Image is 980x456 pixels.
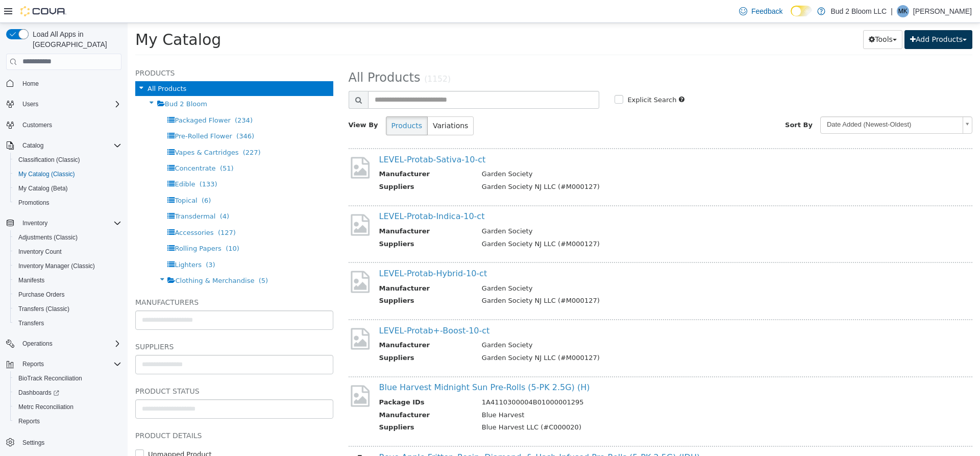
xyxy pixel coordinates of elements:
[109,109,127,117] span: (346)
[47,189,88,197] span: Transdermal
[47,93,103,101] span: Packaged Flower
[14,260,99,272] a: Inventory Manager (Classic)
[18,98,121,110] span: Users
[47,126,111,133] span: Vapes & Cartridges
[14,246,66,258] a: Inventory Count
[297,52,323,61] small: (1152)
[14,372,121,385] span: BioTrack Reconciliation
[22,100,38,108] span: Users
[2,357,126,371] button: Reports
[18,199,50,207] span: Promotions
[47,222,93,229] span: Rolling Papers
[258,93,300,112] button: Products
[22,141,43,150] span: Catalog
[252,216,347,229] th: Suppliers
[8,273,206,285] h5: Manufacturers
[300,93,346,112] button: Variations
[14,260,121,272] span: Inventory Manager (Classic)
[18,358,121,370] span: Reports
[14,197,54,209] a: Promotions
[18,437,48,449] a: Settings
[10,386,126,400] a: Dashboards
[252,146,347,159] th: Manufacturer
[8,406,206,419] h5: Product Details
[14,387,121,399] span: Dashboards
[10,181,126,196] button: My Catalog (Beta)
[347,317,822,330] td: Garden Society
[10,414,126,428] button: Reports
[252,303,362,313] a: LEVEL-Protab+-Boost-10-ct
[14,274,121,286] span: Manifests
[18,262,95,270] span: Inventory Manager (Classic)
[10,230,126,245] button: Adjustments (Classic)
[14,303,73,315] a: Transfers (Classic)
[14,154,121,166] span: Classification (Classic)
[47,238,74,246] span: Lighters
[14,415,121,427] span: Reports
[347,330,822,343] td: Garden Society NJ LLC (#M000127)
[18,417,40,425] span: Reports
[47,254,127,261] span: Clothing & Merchandise
[18,374,82,382] span: BioTrack Reconciliation
[347,260,822,273] td: Garden Society
[14,401,121,413] span: Metrc Reconciliation
[8,44,206,56] h5: Products
[347,216,822,229] td: Garden Society NJ LLC (#M000127)
[252,330,347,343] th: Suppliers
[18,358,48,370] button: Reports
[347,399,822,412] td: Blue Harvest LLC (#C000020)
[18,291,65,299] span: Purchase Orders
[252,317,347,330] th: Manufacturer
[18,77,121,90] span: Home
[14,197,121,209] span: Promotions
[47,157,67,165] span: Edible
[735,1,787,21] a: Feedback
[18,118,121,131] span: Customers
[14,387,63,399] a: Dashboards
[18,139,47,152] button: Catalog
[47,174,69,181] span: Topical
[10,371,126,386] button: BioTrack Reconciliation
[898,5,908,17] span: MK
[221,47,293,62] span: All Products
[10,259,126,273] button: Inventory Manager (Classic)
[14,274,48,286] a: Manifests
[693,94,831,110] span: Date Added (Newest-Oldest)
[693,93,845,111] a: Date Added (Newest-Oldest)
[221,98,251,106] span: View By
[18,217,52,229] button: Inventory
[78,238,87,246] span: (3)
[252,374,347,387] th: Package IDs
[913,5,972,17] p: [PERSON_NAME]
[18,426,84,437] label: Unmapped Product
[252,399,347,412] th: Suppliers
[221,246,244,271] img: missing-image.png
[10,196,126,210] button: Promotions
[18,389,59,397] span: Dashboards
[18,338,57,350] button: Operations
[347,203,822,216] td: Garden Society
[29,29,121,50] span: Load All Apps in [GEOGRAPHIC_DATA]
[10,316,126,330] button: Transfers
[18,184,68,193] span: My Catalog (Beta)
[98,222,112,229] span: (10)
[14,415,44,427] a: Reports
[18,139,121,152] span: Catalog
[791,6,812,16] input: Dark Mode
[347,387,822,400] td: Blue Harvest
[92,141,106,149] span: (51)
[14,231,121,244] span: Adjustments (Classic)
[221,430,244,443] img: 150
[252,188,357,198] a: LEVEL-Protab-Indica-10-ct
[2,117,126,132] button: Customers
[14,246,121,258] span: Inventory Count
[107,93,125,101] span: (234)
[72,157,90,165] span: (133)
[347,374,822,387] td: 1A4110300004B01000001295
[736,7,775,26] button: Tools
[252,429,573,439] a: Rove Apple Fritter, Rosin, Diamond, & Hash-Infused Pre-Rolls (5-PK 2.5G) (IDH)
[47,206,86,213] span: Accessories
[252,260,347,273] th: Manufacturer
[252,359,462,369] a: Blue Harvest Midnight Sun Pre-Rolls (5-PK 2.5G) (H)
[18,403,73,411] span: Metrc Reconciliation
